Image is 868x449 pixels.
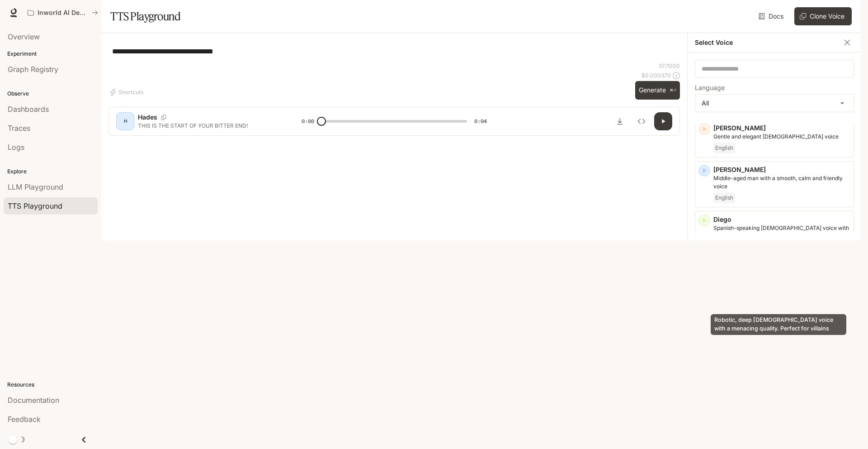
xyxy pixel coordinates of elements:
p: $ 0.000370 [642,72,671,79]
span: English [713,192,735,203]
p: Language [695,85,725,91]
a: Docs [757,7,787,25]
p: Spanish-speaking male voice with a soothing, gentle quality [713,224,850,240]
button: All workspaces [24,4,102,22]
p: Gentle and elegant female voice [713,133,850,141]
button: Copy Voice ID [157,115,170,120]
p: Middle-aged man with a smooth, calm and friendly voice [713,174,850,191]
button: Generate⌘⏎ [635,81,680,100]
button: Shortcuts [108,85,147,100]
div: H [118,114,132,129]
button: Clone Voice [794,7,852,25]
span: 0:00 [302,117,314,126]
h1: TTS Playground [110,7,180,25]
span: English [713,143,735,153]
span: 0:04 [474,117,487,126]
div: All [695,95,854,112]
div: Robotic, deep [DEMOGRAPHIC_DATA] voice with a menacing quality. Perfect for villains [711,314,846,335]
button: Download audio [611,112,629,130]
p: ⌘⏎ [670,88,676,93]
p: Hades [138,113,157,122]
p: [PERSON_NAME] [713,124,850,133]
p: THIS IS THE START OF YOUR BITTER END! [138,122,280,129]
p: Inworld AI Demos [38,9,88,17]
button: Inspect [632,112,651,130]
p: Diego [713,215,850,224]
p: [PERSON_NAME] [713,165,850,174]
p: 37 / 1000 [659,62,680,70]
